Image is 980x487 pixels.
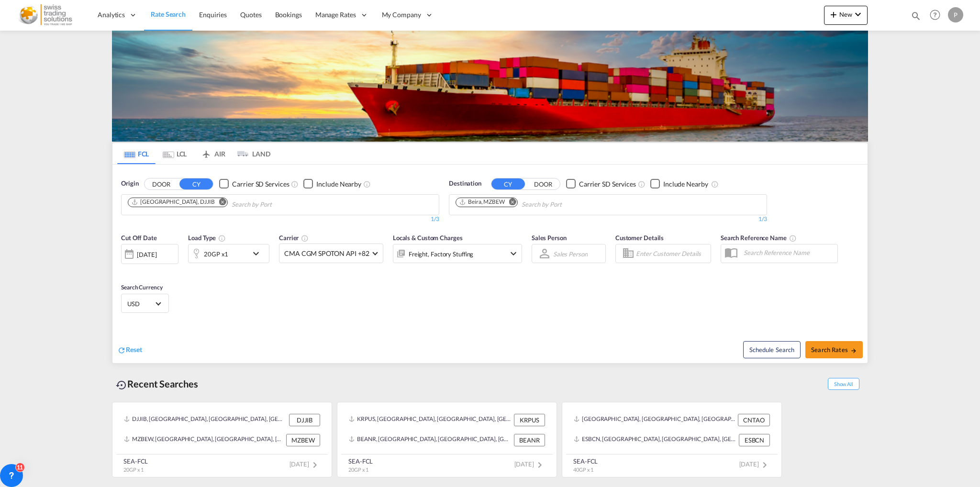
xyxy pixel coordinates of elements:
[739,460,770,468] span: [DATE]
[303,179,361,189] md-checkbox: Checkbox No Ink
[759,459,770,471] md-icon: icon-chevron-right
[459,198,507,206] div: Press delete to remove this chip.
[219,179,289,189] md-checkbox: Checkbox No Ink
[911,11,921,21] md-icon: icon-magnify
[289,414,320,426] div: DJJIB
[137,250,156,259] div: [DATE]
[349,434,512,446] div: BEANR, Antwerp, Belgium, Western Europe, Europe
[663,179,708,189] div: Include Nearby
[514,460,546,468] span: [DATE]
[349,414,512,426] div: KRPUS, Busan, Korea, Republic of, Greater China & Far East Asia, Asia Pacific
[532,234,567,242] span: Sales Person
[284,249,369,258] span: CMA CGM SPOTON API +82
[112,373,202,395] div: Recent Searches
[562,402,782,477] recent-search-card: [GEOGRAPHIC_DATA], [GEOGRAPHIC_DATA], [GEOGRAPHIC_DATA], [GEOGRAPHIC_DATA] & [GEOGRAPHIC_DATA], [...
[514,434,545,446] div: BEANR
[218,234,226,242] md-icon: icon-information-outline
[179,178,213,189] button: CY
[534,459,546,471] md-icon: icon-chevron-right
[131,198,215,206] div: Djibouti, DJJIB
[121,234,157,242] span: Cut Off Date
[123,457,148,465] div: SEA-FCL
[291,180,299,188] md-icon: Unchecked: Search for CY (Container Yard) services for all selected carriers.Checked : Search for...
[850,347,857,354] md-icon: icon-arrow-right
[852,9,864,20] md-icon: icon-chevron-down
[117,143,156,164] md-tab-item: FCL
[491,178,525,189] button: CY
[636,246,708,261] input: Enter Customer Details
[566,179,636,189] md-checkbox: Checkbox No Ink
[739,245,837,260] input: Search Reference Name
[449,179,481,188] span: Destination
[573,466,593,473] span: 40GP x 1
[126,195,326,212] md-chips-wrap: Chips container. Use arrow keys to select chips.
[126,297,164,310] md-select: Select Currency: $ USDUnited States Dollar
[156,143,194,164] md-tab-item: LCL
[459,198,505,206] div: Beira, MZBEW
[522,197,612,212] input: Chips input.
[574,414,735,426] div: CNTAO, Qingdao, China, Greater China & Far East Asia, Asia Pacific
[121,263,128,276] md-datepicker: Select
[145,178,178,189] button: DOOR
[232,197,323,212] input: Chips input.
[194,143,232,164] md-tab-item: AIR
[927,7,948,24] div: Help
[552,247,589,261] md-select: Sales Person
[948,7,963,22] div: P
[117,143,270,164] md-pagination-wrapper: Use the left and right arrow keys to navigate between tabs
[188,234,226,242] span: Load Type
[393,234,463,242] span: Locals & Custom Charges
[112,31,868,142] img: LCL+%26+FCL+BACKGROUND.png
[188,244,269,263] div: 20GP x1icon-chevron-down
[454,195,616,212] md-chips-wrap: Chips container. Use arrow keys to select chips.
[337,402,557,477] recent-search-card: KRPUS, [GEOGRAPHIC_DATA], [GEOGRAPHIC_DATA], [GEOGRAPHIC_DATA], [GEOGRAPHIC_DATA] & [GEOGRAPHIC_D...
[286,434,320,446] div: MZBEW
[805,341,863,358] button: Search Ratesicon-arrow-right
[638,180,646,188] md-icon: Unchecked: Search for CY (Container Yard) services for all selected carriers.Checked : Search for...
[199,11,227,19] span: Enquiries
[131,198,217,206] div: Press delete to remove this chip.
[124,434,284,446] div: MZBEW, Beira, Mozambique, Eastern Africa, Africa
[449,215,767,223] div: 1/3
[309,459,321,471] md-icon: icon-chevron-right
[811,346,857,354] span: Search Rates
[116,379,127,391] md-icon: icon-backup-restore
[121,179,138,188] span: Origin
[828,11,864,18] span: New
[503,198,517,208] button: Remove
[743,341,801,358] button: Note: By default Schedule search will only considerorigin ports, destination ports and cut off da...
[14,4,79,26] img: f9751c60786011ecbe49d7ff99833a38.png
[98,10,125,20] span: Analytics
[514,414,545,426] div: KRPUS
[112,402,332,477] recent-search-card: DJJIB, [GEOGRAPHIC_DATA], [GEOGRAPHIC_DATA], [GEOGRAPHIC_DATA], [GEOGRAPHIC_DATA] DJJIBMZBEW, [GE...
[279,234,309,242] span: Carrier
[250,248,267,259] md-icon: icon-chevron-down
[213,198,227,208] button: Remove
[301,234,309,242] md-icon: The selected Trucker/Carrierwill be displayed in the rate results If the rates are from another f...
[127,299,154,308] span: USD
[123,466,144,473] span: 20GP x 1
[112,165,868,363] div: OriginDOOR CY Checkbox No InkUnchecked: Search for CY (Container Yard) services for all selected ...
[927,7,943,23] span: Help
[579,179,636,189] div: Carrier SD Services
[348,466,368,473] span: 20GP x 1
[204,247,228,261] div: 20GP x1
[615,234,664,242] span: Customer Details
[121,244,178,264] div: [DATE]
[124,414,287,426] div: DJJIB, Djibouti, Djibouti, Eastern Africa, Africa
[650,179,708,189] md-checkbox: Checkbox No Ink
[508,248,519,259] md-icon: icon-chevron-down
[573,457,598,465] div: SEA-FCL
[738,414,770,426] div: CNTAO
[911,11,921,25] div: icon-magnify
[121,284,163,291] span: Search Currency
[393,244,522,263] div: Freight Factory Stuffingicon-chevron-down
[824,6,868,25] button: icon-plus 400-fgNewicon-chevron-down
[409,247,474,261] div: Freight Factory Stuffing
[828,378,859,390] span: Show All
[121,215,439,223] div: 1/3
[739,434,770,446] div: ESBCN
[348,457,373,465] div: SEA-FCL
[275,11,302,19] span: Bookings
